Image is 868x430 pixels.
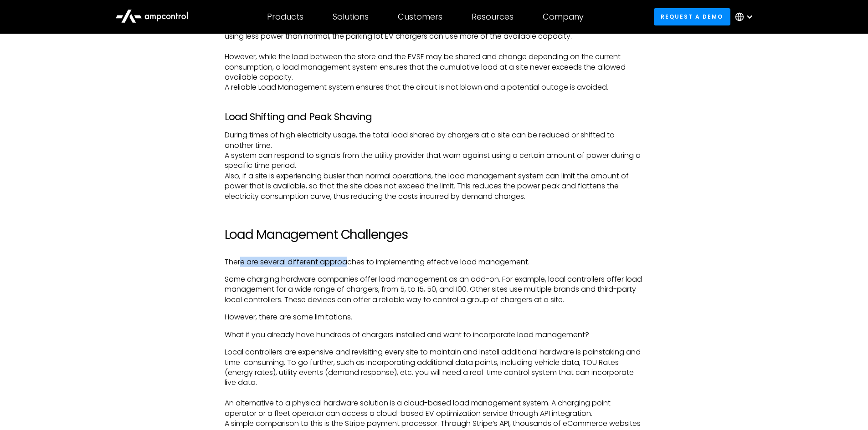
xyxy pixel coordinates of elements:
[398,12,442,22] div: Customers
[472,12,514,22] div: Resources
[225,1,644,93] p: The load management system needs to include the cumulative load of the chargers, as well as other...
[225,257,644,267] p: There are several different approaches to implementing effective load management.
[543,12,584,22] div: Company
[225,111,644,123] h3: Load Shifting and Peak Shaving
[225,312,644,322] p: However, there are some limitations.
[225,274,644,305] p: Some charging hardware companies offer load management as an add-on. For example, local controlle...
[654,8,730,25] a: Request a demo
[267,12,303,22] div: Products
[225,130,644,202] p: During times of high electricity usage, the total load shared by chargers at a site can be reduce...
[225,227,644,243] h2: Load Management Challenges
[333,12,369,22] div: Solutions
[225,330,644,340] p: What if you already have hundreds of chargers installed and want to incorporate load management?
